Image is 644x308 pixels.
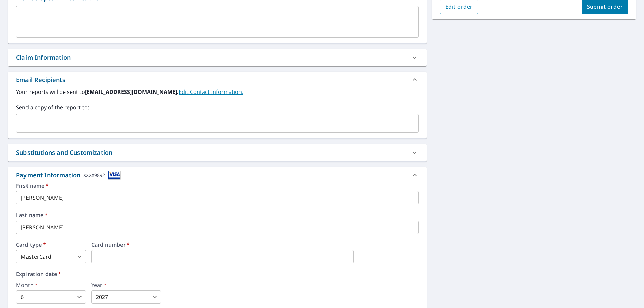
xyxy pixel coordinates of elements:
[16,212,419,218] label: Last name
[91,282,161,288] label: Year
[16,88,419,96] label: Your reports will be sent to
[16,183,419,188] label: First name
[16,75,65,84] div: Email Recipients
[8,49,427,66] div: Claim Information
[8,144,427,161] div: Substitutions and Customization
[16,103,419,111] label: Send a copy of the report to:
[16,271,419,277] label: Expiration date
[108,171,121,180] img: cardImage
[16,171,121,180] div: Payment Information
[587,3,623,10] span: Submit order
[16,250,86,263] div: MasterCard
[16,148,112,157] div: Substitutions and Customization
[179,88,243,96] a: EditContactInfo
[91,250,354,263] iframe: secure payment field
[8,72,427,88] div: Email Recipients
[85,88,179,96] b: [EMAIL_ADDRESS][DOMAIN_NAME].
[16,290,86,304] div: 6
[83,171,105,180] div: XXXX9892
[16,282,86,288] label: Month
[16,53,71,62] div: Claim Information
[8,167,427,183] div: Payment InformationXXXX9892cardImage
[445,3,473,10] span: Edit order
[16,242,86,247] label: Card type
[91,290,161,304] div: 2027
[91,242,419,247] label: Card number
